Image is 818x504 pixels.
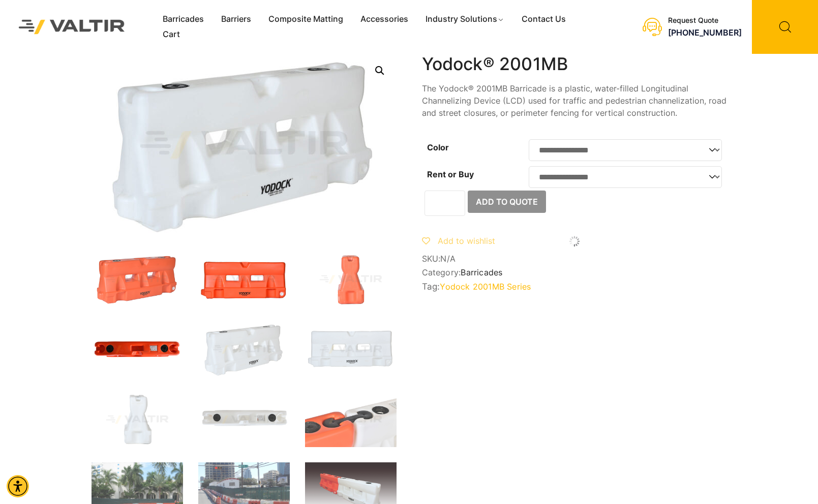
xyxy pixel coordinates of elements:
span: SKU: [422,254,727,264]
a: Contact Us [513,12,574,27]
a: Accessories [352,12,417,27]
img: An orange plastic dock float with two circular openings and a rectangular label on top. [92,322,183,377]
img: An orange traffic barrier with two rectangular openings and a logo, designed for road safety and ... [198,252,290,307]
p: The Yodock® 2001MB Barricade is a plastic, water-filled Longitudinal Channelizing Device (LCD) us... [422,82,727,119]
span: Tag: [422,281,727,292]
button: Add to Quote [468,191,546,213]
img: A white plastic barrier with a textured surface, designed for traffic control or safety purposes. [198,322,290,377]
label: Color [427,142,449,152]
label: Rent or Buy [427,169,474,179]
span: N/A [440,254,456,264]
span: Category: [422,268,727,277]
a: call (888) 496-3625 [668,27,742,38]
h1: Yodock® 2001MB [422,54,727,75]
a: Barriers [213,12,260,27]
a: Barricades [461,267,502,277]
a: Cart [154,27,189,42]
img: A white plastic barrier with two rectangular openings, featuring the brand name "Yodock" and a logo. [305,322,397,377]
img: 2001MB_Org_3Q.jpg [92,252,183,307]
img: Close-up of two connected plastic containers, one orange and one white, featuring black caps and ... [305,392,397,447]
div: Request Quote [668,16,742,25]
img: A white plastic container with a unique shape, likely used for storage or dispensing liquids. [92,392,183,447]
img: Valtir Rentals [8,9,136,45]
img: A white plastic tank with two black caps and a label on the side, viewed from above. [198,392,290,447]
div: Accessibility Menu [7,475,29,497]
a: Yodock 2001MB Series [440,281,531,292]
img: An orange traffic cone with a wide base and a tapered top, designed for road safety and traffic m... [305,252,397,307]
input: Product quantity [425,191,465,216]
a: Open this option [371,61,389,80]
a: Industry Solutions [417,12,513,27]
a: Composite Matting [260,12,352,27]
a: Barricades [154,12,213,27]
